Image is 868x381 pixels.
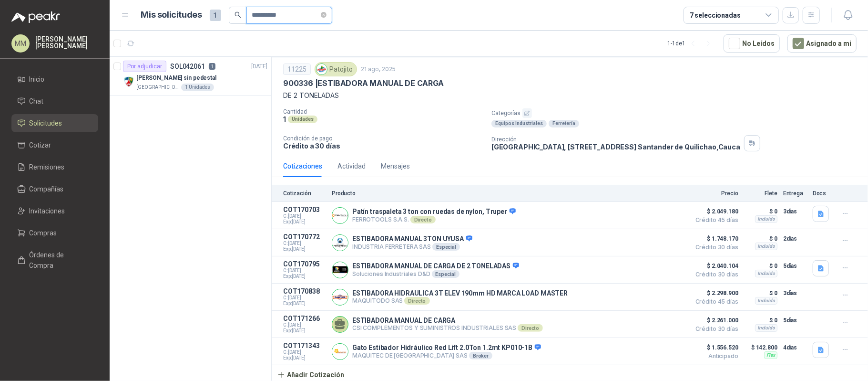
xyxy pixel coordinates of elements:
[755,324,777,332] div: Incluido
[691,353,738,359] span: Anticipado
[283,268,326,274] span: C: [DATE]
[755,297,777,305] div: Incluido
[691,326,738,332] span: Crédito 30 días
[209,63,215,70] p: 1
[352,262,519,271] p: ESTIBADORA MANUAL DE CARGA DE 2 TONELADAS
[283,190,326,197] p: Cotización
[724,34,780,53] button: No Leídos
[283,63,311,75] div: 11225
[283,315,326,322] p: COT171266
[317,64,327,74] img: Company Logo
[691,233,738,244] span: $ 1.748.170
[11,136,98,154] a: Cotizar
[755,215,777,223] div: Incluido
[283,241,326,246] span: C: [DATE]
[690,10,741,21] div: 7 seleccionadas
[11,11,60,23] img: Logo peakr
[352,270,519,278] p: Soluciones Industriales D&D
[469,352,492,360] div: Broker
[691,190,738,197] p: Precio
[691,244,738,250] span: Crédito 30 días
[283,322,326,328] span: C: [DATE]
[491,120,547,127] div: Equipos Industriales
[321,12,327,18] span: close-circle
[783,233,807,244] p: 2 días
[491,136,740,143] p: Dirección
[283,328,326,334] span: Exp: [DATE]
[744,287,777,299] p: $ 0
[491,108,864,118] p: Categorías
[332,235,348,251] img: Company Logo
[764,351,777,359] div: Flex
[11,246,98,275] a: Órdenes de Compra
[283,206,326,213] p: COT170703
[432,270,460,278] div: Especial
[337,161,366,171] div: Actividad
[744,206,777,217] p: $ 0
[283,142,484,150] p: Crédito a 30 días
[283,115,286,123] p: 1
[283,161,322,171] div: Cotizaciones
[332,344,348,360] img: Company Logo
[283,301,326,307] span: Exp: [DATE]
[332,208,348,223] img: Company Logo
[283,342,326,349] p: COT171343
[691,206,738,217] span: $ 2.049.180
[352,317,543,324] p: ESTIBADORA MANUAL DE CARGA
[30,206,65,216] span: Invitaciones
[813,190,832,197] p: Docs
[352,216,516,223] p: FERROTOOLS S.A.S.
[744,190,777,197] p: Flete
[691,315,738,326] span: $ 2.261.000
[110,57,271,95] a: Por adjudicarSOL0420611[DATE] Company Logo[PERSON_NAME] sin pedestal[GEOGRAPHIC_DATA]1 Unidades
[787,34,857,53] button: Asignado a mi
[11,114,98,132] a: Solicitudes
[352,289,568,297] p: ESTIBADORA HIDRAULICA 3T ELEV 190mm HD MARCA LOAD MASTER
[691,287,738,299] span: $ 2.298.900
[30,96,44,106] span: Chat
[170,63,205,70] p: SOL042061
[352,352,541,360] p: MAQUITEC DE [GEOGRAPHIC_DATA] SAS
[744,315,777,326] p: $ 0
[11,34,30,53] div: MM
[283,78,444,88] p: 900336 | ESTIBADORA MANUAL DE CARGA
[744,233,777,244] p: $ 0
[11,92,98,110] a: Chat
[432,243,460,251] div: Especial
[251,62,267,71] p: [DATE]
[755,243,777,250] div: Incluido
[410,216,436,223] div: Directo
[352,297,568,305] p: MAQUITODO SAS
[783,287,807,299] p: 3 días
[30,162,65,172] span: Remisiones
[783,315,807,326] p: 5 días
[352,344,541,352] p: Gato Estibador Hidráulico Red Lift 2.0Ton 1.2mt KP010-1B
[283,233,326,241] p: COT170772
[783,260,807,272] p: 5 días
[332,190,685,197] p: Producto
[11,180,98,198] a: Compañías
[404,297,429,305] div: Directo
[691,299,738,305] span: Crédito 45 días
[361,65,396,74] p: 21 ago, 2025
[755,270,777,277] div: Incluido
[11,224,98,242] a: Compras
[35,36,98,49] p: [PERSON_NAME] [PERSON_NAME]
[352,235,472,243] p: ESTIBADORA MANUAL 3TON UYUSA
[283,213,326,219] span: C: [DATE]
[783,342,807,353] p: 4 días
[691,260,738,272] span: $ 2.040.104
[283,219,326,225] span: Exp: [DATE]
[352,208,516,216] p: Patín traspaleta 3 ton con ruedas de nylon, Truper
[352,324,543,332] p: CSI COMPLEMENTOS Y SUMINISTROS INDUSTRIALES SAS
[315,62,357,76] div: Patojito
[11,202,98,220] a: Invitaciones
[549,120,579,127] div: Ferretería
[136,84,179,91] p: [GEOGRAPHIC_DATA]
[691,217,738,223] span: Crédito 45 días
[321,11,327,20] span: close-circle
[283,246,326,252] span: Exp: [DATE]
[30,184,64,194] span: Compañías
[283,260,326,268] p: COT170795
[30,74,45,85] span: Inicio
